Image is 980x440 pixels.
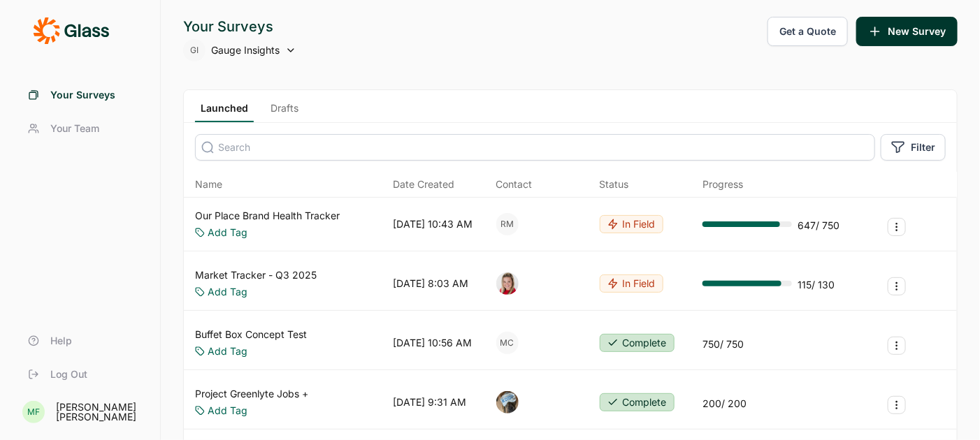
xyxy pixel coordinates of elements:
[496,332,519,354] div: MC
[702,337,744,351] div: 750 / 750
[195,134,875,161] input: Search
[496,272,519,295] img: xuxf4ugoqyvqjdx4ebsr.png
[211,43,280,57] span: Gauge Insights
[496,391,519,413] img: ocn8z7iqvmiiaveqkfqd.png
[888,277,906,295] button: Survey Actions
[798,278,835,292] div: 115 / 130
[195,177,222,191] span: Name
[888,396,906,414] button: Survey Actions
[195,387,308,401] a: Project Greenlyte Jobs +
[183,39,206,61] div: GI
[600,215,663,233] button: In Field
[208,344,247,358] a: Add Tag
[911,140,935,154] span: Filter
[798,219,840,233] div: 647 / 750
[50,334,72,348] span: Help
[195,101,254,122] a: Launched
[600,274,663,293] button: In Field
[50,122,99,135] span: Your Team
[393,217,473,231] div: [DATE] 10:43 AM
[195,328,307,342] a: Buffet Box Concept Test
[195,209,340,223] a: Our Place Brand Health Tracker
[856,17,958,46] button: New Survey
[393,336,472,350] div: [DATE] 10:56 AM
[56,402,143,422] div: [PERSON_NAME] [PERSON_NAME]
[496,213,519,235] div: RM
[702,177,743,191] div: Progress
[600,177,629,191] div: Status
[881,134,946,161] button: Filter
[600,334,675,352] button: Complete
[888,218,906,236] button: Survey Actions
[600,393,675,411] button: Complete
[393,277,468,291] div: [DATE] 8:03 AM
[393,177,454,191] span: Date Created
[50,88,115,102] span: Your Surveys
[702,397,747,411] div: 200 / 200
[208,285,247,299] a: Add Tag
[496,177,533,191] div: Contact
[208,226,247,240] a: Add Tag
[22,401,45,423] div: MF
[183,17,296,36] div: Your Surveys
[393,395,466,409] div: [DATE] 9:31 AM
[768,17,848,46] button: Get a Quote
[888,337,906,355] button: Survey Actions
[208,404,247,418] a: Add Tag
[50,367,87,381] span: Log Out
[195,268,317,282] a: Market Tracker - Q3 2025
[265,101,304,122] a: Drafts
